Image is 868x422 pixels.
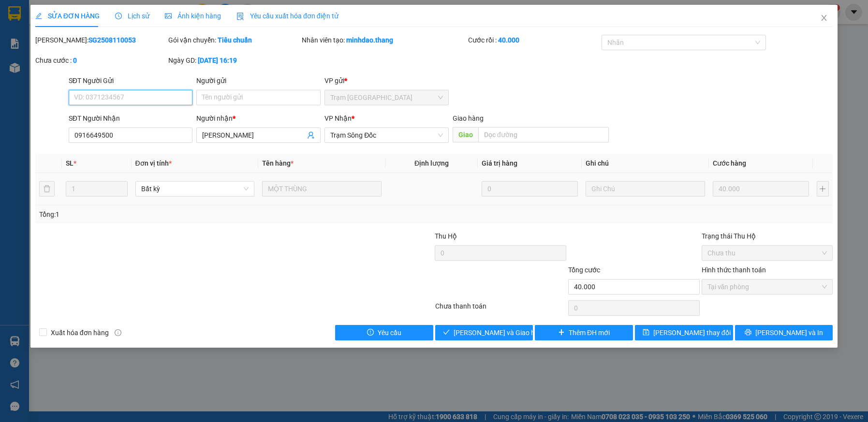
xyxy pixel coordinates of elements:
div: Tổng: 1 [39,209,336,220]
div: [PERSON_NAME]: [35,35,167,45]
span: Thu Hộ [435,232,457,240]
div: Trạm [GEOGRAPHIC_DATA] [63,8,161,31]
button: Close [810,5,838,32]
span: Giá trị hàng [482,159,517,167]
span: Chưa thu [707,246,827,260]
button: save[PERSON_NAME] thay đổi [635,325,733,340]
label: Hình thức thanh toán [702,266,766,274]
button: plusThêm ĐH mới [535,325,633,340]
span: Cước hàng [713,159,746,167]
div: Ngày GD: [168,55,300,66]
th: Ghi chú [582,154,709,173]
span: edit [35,13,42,19]
button: check[PERSON_NAME] và Giao hàng [435,325,533,340]
span: printer [745,329,751,337]
span: clock-circle [115,13,122,19]
span: Giao hàng [453,114,484,122]
div: THUỐC CÔNG VINH [63,31,161,43]
button: printer[PERSON_NAME] và In [735,325,833,340]
span: picture [165,13,172,19]
span: user-add [307,131,315,139]
span: Trạm Sông Đốc [330,128,443,142]
span: check [443,329,450,337]
span: Nhận: [63,9,86,19]
span: Trạm Sài Gòn [330,90,443,105]
input: 0 [482,181,578,197]
span: Bất kỳ [141,182,249,196]
button: exclamation-circleYêu cầu [335,325,433,340]
span: Đơn vị tính [135,159,172,167]
div: SĐT Người Gửi [69,75,193,86]
div: Cước rồi : [468,35,600,45]
b: minhdao.thang [346,36,393,44]
b: Tiêu chuẩn [218,36,252,44]
input: Ghi Chú [586,181,705,197]
div: Người nhận [196,113,321,124]
b: SG2508110053 [88,36,136,44]
div: Trạng thái Thu Hộ [702,231,833,241]
b: [DATE] 16:19 [198,56,237,64]
span: Ảnh kiện hàng [165,12,221,20]
span: [PERSON_NAME] và In [755,327,823,338]
span: info-circle [115,329,121,336]
div: Gói vận chuyển: [168,35,300,45]
div: Nhân viên tạo: [302,35,466,45]
span: save [643,329,649,337]
span: CR : [7,63,22,73]
span: SỬA ĐƠN HÀNG [35,12,100,20]
span: Tên hàng [262,159,294,167]
input: Dọc đường [478,127,609,142]
span: Định lượng [414,159,449,167]
span: plus [558,329,565,337]
span: [PERSON_NAME] và Giao hàng [454,327,546,338]
div: Người gửi [196,75,321,86]
b: 40.000 [498,36,519,44]
span: Yêu cầu xuất hóa đơn điện tử [236,12,338,20]
button: plus [817,181,829,197]
span: Gửi: [8,9,23,19]
div: Chưa thanh toán [434,301,568,318]
input: 0 [713,181,809,197]
span: Tại văn phòng [707,280,827,294]
span: [PERSON_NAME] thay đổi [653,327,731,338]
span: Tổng cước [568,266,600,274]
span: Xuất hóa đơn hàng [47,327,113,338]
div: SĐT Người Nhận [69,113,193,124]
span: exclamation-circle [367,329,374,337]
img: icon [236,13,244,20]
div: Chưa cước : [35,55,167,66]
span: Thêm ĐH mới [569,327,610,338]
span: Yêu cầu [378,327,401,338]
span: close [820,14,828,22]
button: delete [39,181,55,197]
span: Giao [453,127,478,142]
span: VP Nhận [324,114,352,122]
input: VD: Bàn, Ghế [262,181,382,197]
div: 0909779150 [63,43,161,56]
b: 0 [73,56,77,64]
div: Trạm Sông Đốc [8,8,56,31]
div: VP gửi [324,75,449,86]
span: SL [66,159,74,167]
span: Lịch sử [115,12,149,20]
div: 30.000 [7,62,58,74]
